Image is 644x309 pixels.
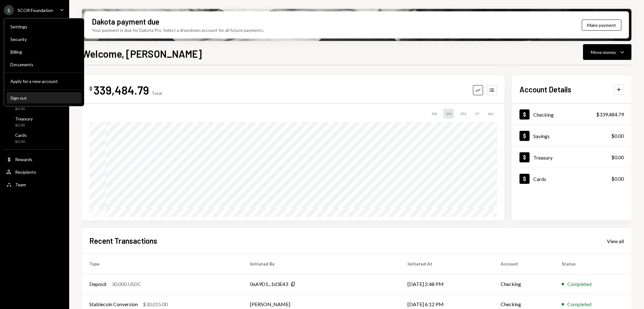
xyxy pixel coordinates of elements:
a: Checking$339,484.79 [512,104,631,125]
div: SCOR Foundation [18,8,53,13]
div: Documents [10,62,78,67]
div: $339,484.79 [596,111,624,118]
div: 0xA9D1...1d3E43 [250,280,288,288]
th: Initiated At [400,254,493,274]
td: Checking [493,274,554,294]
div: Apply for a new account [10,79,78,84]
div: Move money [591,49,616,55]
div: Team [15,182,26,187]
button: Apply for a new account [7,76,81,87]
div: Completed [567,280,591,288]
a: Rewards [4,154,65,165]
div: Stablecoin Conversion [89,300,138,308]
a: Settings [7,21,81,32]
h2: Account Details [519,84,571,95]
a: Savings$0.00 [512,125,631,146]
div: Settings [10,24,78,29]
a: Treasury$0.00 [512,147,631,168]
div: $0.00 [611,175,624,183]
a: Team [4,179,65,190]
button: Sign out [7,92,81,104]
div: 30,000 USDC [112,280,141,288]
div: Cards [15,132,27,138]
div: 3M [458,109,469,119]
th: Account [493,254,554,274]
button: Make payment [582,20,621,31]
div: 1Y [472,109,482,119]
div: Rewards [15,157,32,162]
div: $0.00 [15,106,30,112]
div: Deposit [89,280,107,288]
h1: Welcome, [PERSON_NAME] [82,47,202,60]
a: Cards$0.00 [512,168,631,189]
div: ALL [486,109,497,119]
button: Move money [583,44,631,60]
a: Security [7,33,81,45]
div: Cards [533,176,546,182]
a: Documents [7,59,81,70]
div: Completed [567,300,591,308]
div: $ [89,85,92,92]
a: Treasury$0.00 [4,114,65,129]
a: Cards$0.00 [4,131,65,146]
td: [DATE] 2:48 PM [400,274,493,294]
div: S [4,5,14,15]
div: Treasury [15,116,33,121]
div: Recipients [15,169,36,175]
div: Treasury [533,154,552,160]
div: $0.00 [15,123,33,128]
th: Status [554,254,631,274]
div: Billing [10,49,78,55]
div: 1W [429,109,440,119]
div: Your payment is due for Dakota Pro. Select a drawdown account for all future payments. [92,27,264,33]
div: $0.00 [15,139,27,144]
a: View all [607,237,624,244]
div: $0.00 [611,154,624,161]
div: Checking [533,112,554,118]
div: View all [607,238,624,244]
div: $0.00 [611,132,624,140]
div: 339,484.79 [94,83,149,97]
th: Type [82,254,242,274]
div: $30,015.00 [143,300,168,308]
a: Recipients [4,166,65,178]
div: Total [152,90,162,96]
th: Initiated By [242,254,400,274]
div: Savings [533,133,550,139]
a: Billing [7,46,81,57]
div: Security [10,37,78,42]
div: 1M [443,109,454,119]
h2: Recent Transactions [89,236,157,246]
div: Sign out [10,95,78,101]
div: Dakota payment due [92,16,159,27]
